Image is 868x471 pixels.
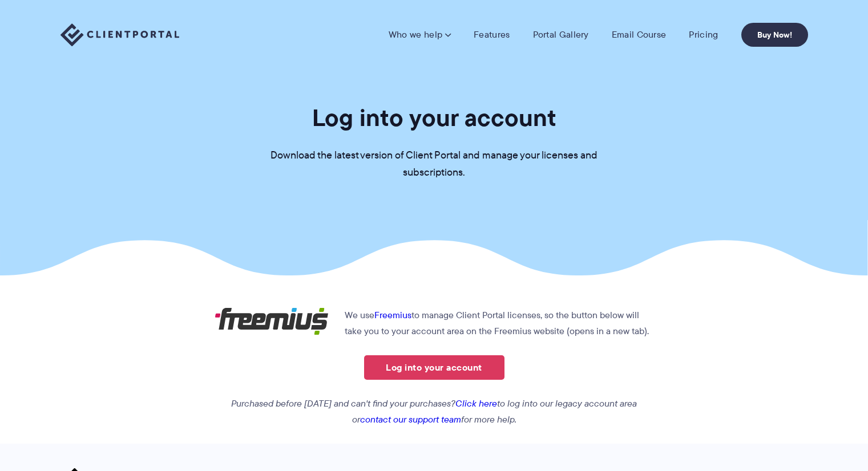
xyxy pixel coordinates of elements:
[612,29,667,40] a: Email Course
[374,308,411,322] a: Freemius
[360,413,461,426] a: contact our support team
[533,29,589,40] a: Portal Gallery
[215,307,653,339] p: We use to manage Client Portal licenses, so the button below will take you to your account area o...
[215,307,329,335] img: Freemius logo
[689,29,718,40] a: Pricing
[474,29,510,40] a: Features
[364,355,504,380] a: Log into your account
[312,103,556,133] h1: Log into your account
[263,147,605,181] p: Download the latest version of Client Portal and manage your licenses and subscriptions.
[455,397,497,410] a: Click here
[231,397,637,426] em: Purchased before [DATE] and can't find your purchases? to log into our legacy account area or for...
[741,23,808,47] a: Buy Now!
[389,29,451,40] a: Who we help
